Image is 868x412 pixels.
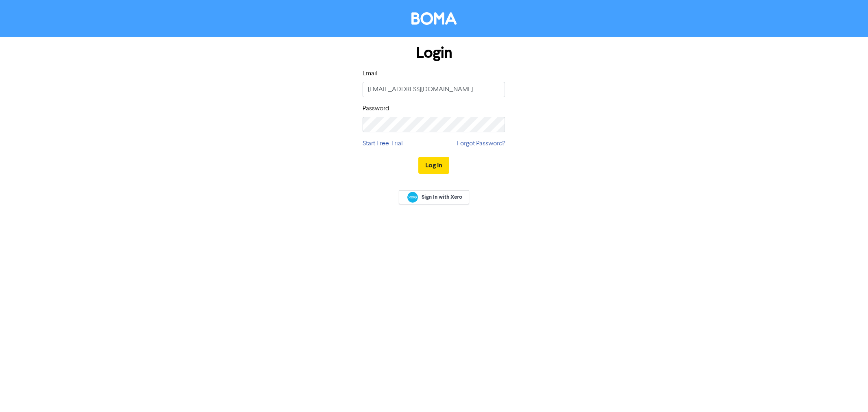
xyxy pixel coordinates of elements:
img: Xero logo [407,192,418,203]
h1: Login [363,44,505,62]
img: BOMA Logo [411,12,457,25]
button: Log In [418,157,449,174]
a: Sign In with Xero [399,190,469,204]
span: Sign In with Xero [422,193,462,201]
a: Start Free Trial [363,139,403,149]
label: Password [363,104,389,114]
a: Forgot Password? [457,139,505,149]
label: Email [363,69,378,79]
